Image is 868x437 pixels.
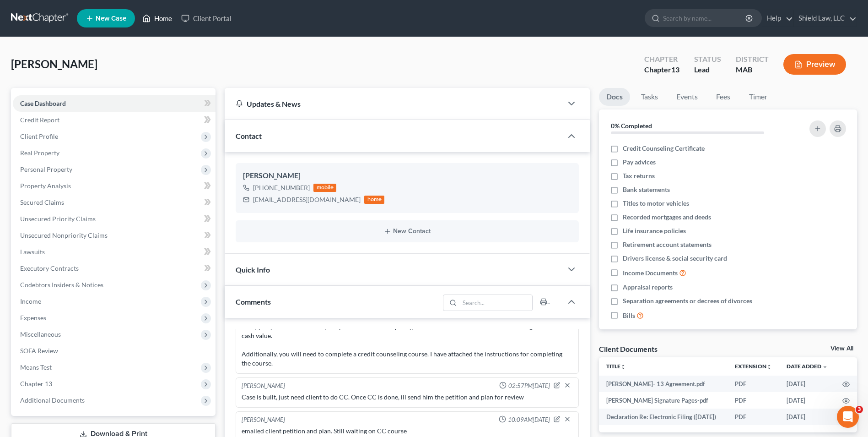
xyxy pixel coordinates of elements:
[20,363,52,371] span: Means Test
[779,376,835,392] td: [DATE]
[620,364,626,370] i: unfold_more
[13,112,216,128] a: Credit Report
[599,409,728,425] td: Declaration Re: Electronic Filing ([DATE])
[623,185,670,194] span: Bank statements
[20,231,108,239] span: Unsecured Nonpriority Claims
[623,171,655,180] span: Tax returns
[623,254,727,263] span: Drivers license & social security card
[20,281,103,289] span: Codebtors Insiders & Notices
[623,158,656,167] span: Pay advices
[96,15,126,22] span: New Case
[856,406,863,413] span: 3
[837,406,859,428] iframe: Intercom live chat
[623,213,711,222] span: Recorded mortgages and deeds
[20,380,52,388] span: Chapter 13
[728,409,779,425] td: PDF
[669,88,705,106] a: Events
[694,54,721,65] div: Status
[138,10,177,27] a: Home
[779,409,835,425] td: [DATE]
[20,99,66,107] span: Case Dashboard
[20,314,46,322] span: Expenses
[20,330,61,338] span: Miscellaneous
[644,65,679,75] div: Chapter
[13,343,216,359] a: SOFA Review
[20,198,64,206] span: Secured Claims
[13,95,216,112] a: Case Dashboard
[623,240,712,249] span: Retirement account statements
[20,248,45,256] span: Lawsuits
[783,54,846,75] button: Preview
[253,195,361,204] div: [EMAIL_ADDRESS][DOMAIN_NAME]
[13,260,216,277] a: Executory Contracts
[728,392,779,409] td: PDF
[634,88,665,106] a: Tasks
[459,295,532,311] input: Search...
[236,297,271,306] span: Comments
[787,363,828,370] a: Date Added expand_more
[623,311,635,320] span: Bills
[13,178,216,194] a: Property Analysis
[611,122,652,130] strong: 0% Completed
[709,88,738,106] a: Fees
[253,183,310,192] div: [PHONE_NUMBER]
[508,415,550,424] span: 10:09AM[DATE]
[20,347,58,355] span: SOFA Review
[20,297,41,305] span: Income
[236,131,262,140] span: Contact
[830,345,853,352] a: View All
[623,144,705,153] span: Credit Counseling Certificate
[20,182,71,190] span: Property Analysis
[242,393,573,402] div: Case is built, just need client to do CC. Once CC is done, ill send him the petition and plan for...
[606,363,626,370] a: Titleunfold_more
[177,10,236,27] a: Client Portal
[623,268,678,278] span: Income Documents
[736,65,769,75] div: MAB
[644,54,679,65] div: Chapter
[822,364,828,370] i: expand_more
[736,54,769,65] div: District
[742,88,775,106] a: Timer
[242,382,285,391] div: [PERSON_NAME]
[236,265,270,274] span: Quick Info
[236,99,551,109] div: Updates & News
[20,396,85,404] span: Additional Documents
[794,10,857,27] a: Shield Law, LLC
[20,165,72,173] span: Personal Property
[779,392,835,409] td: [DATE]
[599,376,728,392] td: [PERSON_NAME]- 13 Agreement.pdf
[20,149,59,157] span: Real Property
[663,10,747,27] input: Search by name...
[623,226,686,235] span: Life insurance policies
[728,376,779,392] td: PDF
[243,228,571,235] button: New Contact
[599,344,658,354] div: Client Documents
[623,296,752,306] span: Separation agreements or decrees of divorces
[242,415,285,425] div: [PERSON_NAME]
[313,184,336,192] div: mobile
[735,363,772,370] a: Extensionunfold_more
[623,199,689,208] span: Titles to motor vehicles
[20,264,79,272] span: Executory Contracts
[13,227,216,244] a: Unsecured Nonpriority Claims
[13,244,216,260] a: Lawsuits
[13,211,216,227] a: Unsecured Priority Claims
[20,132,58,140] span: Client Profile
[623,283,673,292] span: Appraisal reports
[20,116,59,124] span: Credit Report
[694,65,721,75] div: Lead
[243,170,571,181] div: [PERSON_NAME]
[242,426,573,436] div: emailed client petition and plan. Still waiting on CC course
[11,57,97,71] span: [PERSON_NAME]
[599,392,728,409] td: [PERSON_NAME] Signature Pages-pdf
[762,10,793,27] a: Help
[766,364,772,370] i: unfold_more
[20,215,96,223] span: Unsecured Priority Claims
[13,194,216,211] a: Secured Claims
[364,196,384,204] div: home
[671,65,679,74] span: 13
[508,382,550,390] span: 02:57PM[DATE]
[599,88,630,106] a: Docs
